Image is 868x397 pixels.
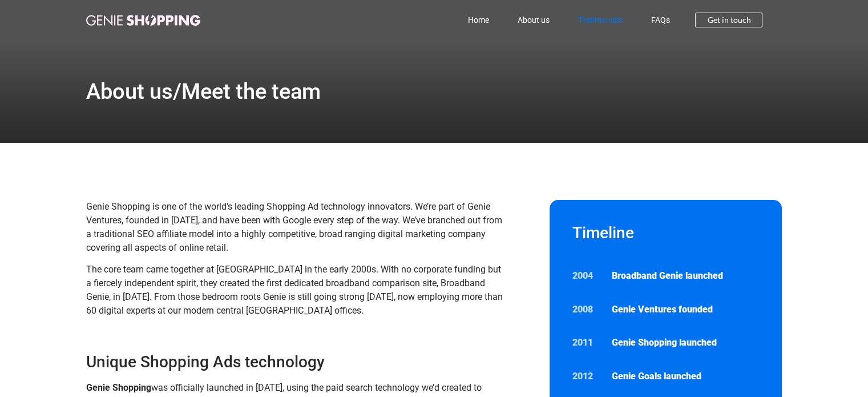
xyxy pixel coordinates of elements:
[563,7,636,33] a: Testimonials
[707,16,750,24] span: Get in touch
[572,370,601,383] p: 2012
[572,269,601,283] p: 2004
[453,7,503,33] a: Home
[636,7,684,33] a: FAQs
[86,382,151,393] strong: Genie Shopping
[251,7,684,33] nav: Menu
[572,336,601,350] p: 2011
[572,223,760,243] h2: Timeline
[503,7,563,33] a: About us
[86,81,321,102] h1: About us/Meet the team
[612,336,759,350] p: Genie Shopping launched
[572,303,601,316] p: 2008
[612,370,759,383] p: Genie Goals launched
[86,201,502,253] span: Genie Shopping is one of the world’s leading Shopping Ad technology innovators. We’re part of Gen...
[86,352,508,372] h3: Unique Shopping Ads technology
[86,15,200,26] img: genie-shopping-logo
[612,269,759,283] p: Broadband Genie launched
[86,264,503,316] span: The core team came together at [GEOGRAPHIC_DATA] in the early 2000s. With no corporate funding bu...
[695,13,762,27] a: Get in touch
[612,303,759,316] p: Genie Ventures founded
